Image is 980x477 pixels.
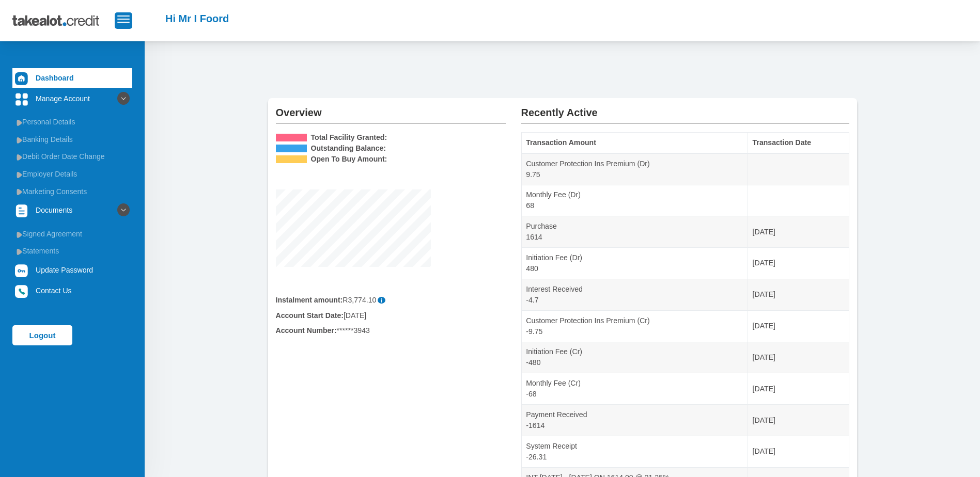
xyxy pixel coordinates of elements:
[748,436,849,468] td: [DATE]
[12,281,132,300] a: Contact Us
[268,310,514,321] div: [DATE]
[17,154,22,161] img: menu arrow
[521,216,748,248] td: Purchase 1614
[521,98,849,119] h2: Recently Active
[521,185,748,216] td: Monthly Fee (Dr) 68
[311,143,386,154] b: Outstanding Balance:
[17,119,22,126] img: menu arrow
[12,8,115,34] img: takealot_credit_logo.svg
[276,98,506,119] h2: Overview
[12,68,132,88] a: Dashboard
[17,248,22,255] img: menu arrow
[165,12,229,25] h2: Hi Mr I Foord
[12,260,132,280] a: Update Password
[521,248,748,279] td: Initiation Fee (Dr) 480
[17,188,22,195] img: menu arrow
[521,405,748,436] td: Payment Received -1614
[12,200,132,220] a: Documents
[521,279,748,310] td: Interest Received -4.7
[276,326,337,335] b: Account Number:
[12,325,72,345] a: Logout
[748,248,849,279] td: [DATE]
[521,153,748,185] td: Customer Protection Ins Premium (Dr) 9.75
[521,373,748,405] td: Monthly Fee (Cr) -68
[378,297,385,304] span: Please note that the instalment amount provided does not include the monthly fee, which will be i...
[748,216,849,248] td: [DATE]
[12,183,132,200] a: Marketing Consents
[521,342,748,373] td: Initiation Fee (Cr) -480
[748,133,849,153] th: Transaction Date
[12,114,132,130] a: Personal Details
[12,166,132,182] a: Employer Details
[521,436,748,468] td: System Receipt -26.31
[276,296,343,304] b: Instalment amount:
[311,132,387,143] b: Total Facility Granted:
[17,231,22,238] img: menu arrow
[748,405,849,436] td: [DATE]
[276,311,344,320] b: Account Start Date:
[748,279,849,310] td: [DATE]
[17,137,22,144] img: menu arrow
[12,131,132,148] a: Banking Details
[12,243,132,259] a: Statements
[12,148,132,165] a: Debit Order Date Change
[311,154,387,165] b: Open To Buy Amount:
[12,226,132,242] a: Signed Agreement
[748,342,849,373] td: [DATE]
[748,373,849,405] td: [DATE]
[276,295,506,306] div: R3,774.10
[521,133,748,153] th: Transaction Amount
[12,89,132,108] a: Manage Account
[17,171,22,178] img: menu arrow
[521,310,748,342] td: Customer Protection Ins Premium (Cr) -9.75
[748,310,849,342] td: [DATE]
